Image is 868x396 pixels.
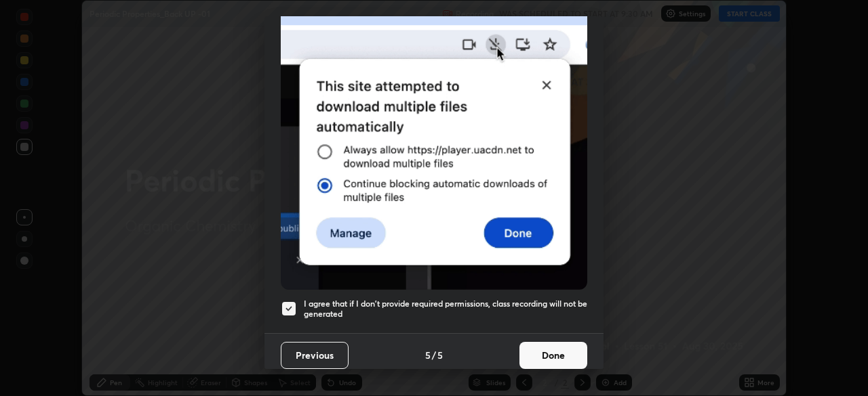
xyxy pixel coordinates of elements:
h4: 5 [425,348,431,362]
h5: I agree that if I don't provide required permissions, class recording will not be generated [304,299,587,320]
h4: 5 [437,348,443,362]
button: Previous [281,342,349,369]
button: Done [519,342,587,369]
h4: / [432,348,436,362]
